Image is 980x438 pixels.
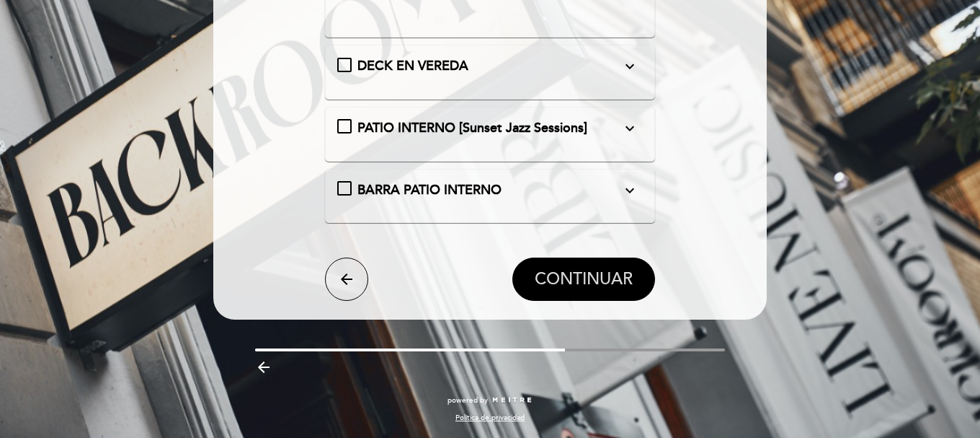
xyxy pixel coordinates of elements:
[535,269,633,289] span: CONTINUAR
[337,57,643,76] md-checkbox: DECK EN VEREDA expand_more Mesas al aire libre en vereda techado climatizado
[617,119,643,138] button: expand_more
[447,395,488,406] span: powered by
[325,258,368,301] button: arrow_back
[621,58,638,75] i: expand_more
[337,181,643,200] md-checkbox: BARRA PATIO INTERNO expand_more Barra con sillas altas en el patio interno
[338,271,355,288] i: arrow_back
[621,182,638,199] i: expand_more
[357,182,502,198] span: BARRA PATIO INTERNO
[512,258,655,301] button: CONTINUAR
[357,120,587,136] span: PATIO INTERNO [Sunset Jazz Sessions]
[455,413,525,423] a: Política de privacidad
[255,359,272,376] i: arrow_backward
[617,181,643,200] button: expand_more
[357,58,468,74] span: DECK EN VEREDA
[447,395,533,406] a: powered by
[617,57,643,76] button: expand_more
[491,397,533,404] img: MEITRE
[621,120,638,137] i: expand_more
[337,119,643,138] md-checkbox: PATIO INTERNO [Sunset Jazz Sessions] expand_more Le recordamos que el evento Sunset Jazz Sessions...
